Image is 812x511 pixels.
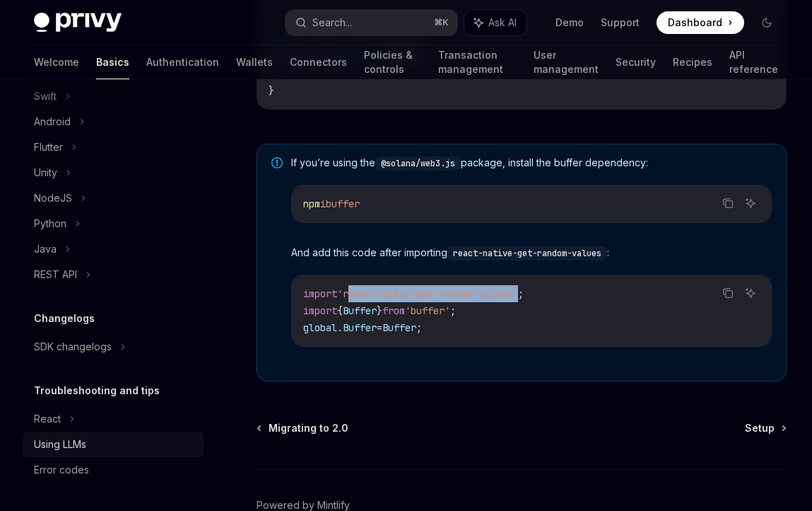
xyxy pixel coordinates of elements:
[745,421,785,435] a: Setup
[405,304,450,317] span: 'buffer'
[447,246,607,260] code: react-native-get-random-values
[601,16,640,30] a: Support
[34,461,89,478] div: Error codes
[657,11,744,34] a: Dashboard
[464,10,526,35] button: Ask AI
[382,321,416,334] span: Buffer
[290,45,347,79] a: Connectors
[303,304,337,317] span: import
[326,197,360,210] span: buffer
[269,421,348,435] span: Migrating to 2.0
[236,45,273,79] a: Wallets
[377,304,382,317] span: }
[34,215,66,232] div: Python
[337,321,343,334] span: .
[303,197,320,210] span: npm
[719,284,737,302] button: Copy the contents from the code block
[741,194,760,212] button: Ask AI
[34,410,61,427] div: React
[23,457,204,483] a: Error codes
[23,432,204,457] a: Using LLMs
[555,16,584,30] a: Demo
[673,45,712,79] a: Recipes
[343,321,377,334] span: Buffer
[286,10,457,35] button: Search...⌘K
[146,45,219,79] a: Authentication
[34,139,63,156] div: Flutter
[271,157,283,168] svg: Note
[34,190,72,207] div: NodeJS
[518,287,524,300] span: ;
[450,304,456,317] span: ;
[729,45,778,79] a: API reference
[719,194,737,212] button: Copy the contents from the code block
[416,321,422,334] span: ;
[312,14,352,31] div: Search...
[534,45,599,79] a: User management
[375,156,461,171] code: @solana/web3.js
[96,45,129,79] a: Basics
[741,284,760,302] button: Ask AI
[258,421,348,435] a: Migrating to 2.0
[34,241,57,258] div: Java
[343,304,377,317] span: Buffer
[34,266,77,283] div: REST API
[337,287,518,300] span: 'react-native-get-random-values'
[320,197,326,210] span: i
[303,287,337,300] span: import
[377,321,382,334] span: =
[303,321,337,334] span: global
[34,13,122,33] img: dark logo
[34,382,160,399] h5: Troubleshooting and tips
[616,45,656,79] a: Security
[34,310,95,327] h5: Changelogs
[438,45,517,79] a: Transaction management
[755,11,778,34] button: Toggle dark mode
[382,304,405,317] span: from
[291,156,772,171] span: If you’re using the package, install the buffer dependency:
[34,164,57,181] div: Unity
[745,421,775,435] span: Setup
[269,84,274,97] span: }
[291,246,772,260] span: And add this code after importing :
[34,113,71,130] div: Android
[337,304,343,317] span: {
[34,338,112,355] div: SDK changelogs
[34,45,79,79] a: Welcome
[34,436,86,453] div: Using LLMs
[488,16,517,30] span: Ask AI
[364,45,421,79] a: Policies & controls
[434,17,449,28] span: ⌘ K
[668,16,722,30] span: Dashboard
